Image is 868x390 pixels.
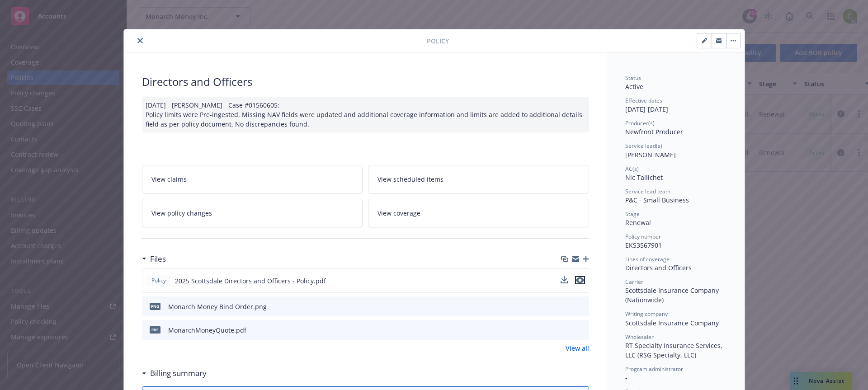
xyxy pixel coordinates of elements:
span: Nic Tallichet [625,173,663,182]
span: AC(s) [625,165,639,173]
span: pdf [150,326,160,333]
span: View claims [151,174,187,184]
button: download file [561,276,568,283]
span: Service lead team [625,188,670,195]
button: preview file [575,276,585,286]
span: EKS3567901 [625,241,662,249]
a: View claims [142,165,363,193]
button: download file [561,276,568,286]
a: View scheduled items [368,165,589,193]
a: View policy changes [142,199,363,227]
span: Scottsdale Insurance Company [625,319,719,327]
span: Producer(s) [625,119,655,127]
span: - [625,373,627,382]
span: Service lead(s) [625,142,662,150]
button: close [135,35,146,46]
span: Status [625,74,641,82]
h3: Billing summary [150,367,207,379]
div: Monarch Money Bind Order.png [168,302,267,311]
span: Policy [427,36,449,46]
span: Stage [625,210,640,218]
div: MonarchMoneyQuote.pdf [168,325,246,335]
span: [PERSON_NAME] [625,150,676,159]
span: png [150,303,160,310]
span: Effective dates [625,97,662,104]
div: Directors and Officers [142,74,589,89]
span: Policy [150,277,168,285]
button: preview file [577,325,585,335]
span: Carrier [625,278,643,286]
span: RT Specialty Insurance Services, LLC (RSG Specialty, LLC) [625,341,724,359]
div: [DATE] - [DATE] [625,97,726,114]
span: Writing company [625,310,668,318]
span: Policy number [625,233,661,240]
span: Newfront Producer [625,127,683,136]
span: Wholesaler [625,333,654,341]
button: preview file [577,302,585,311]
div: [DATE] - [PERSON_NAME] - Case #01560605: Policy limits were Pre-ingested. Missing NAV fields were... [142,97,589,132]
button: download file [563,302,570,311]
span: View coverage [377,208,420,218]
span: Renewal [625,218,651,227]
div: Files [142,253,166,265]
button: download file [563,325,570,335]
span: Scottsdale Insurance Company (Nationwide) [625,286,721,304]
span: View policy changes [151,208,212,218]
h3: Files [150,253,166,265]
a: View all [566,343,589,353]
span: Program administrator [625,365,683,373]
span: Lines of coverage [625,255,670,263]
div: Billing summary [142,367,207,379]
span: 2025 Scottsdale Directors and Officers - Policy.pdf [175,276,326,286]
span: View scheduled items [377,174,443,184]
a: View coverage [368,199,589,227]
div: Directors and Officers [625,263,726,273]
span: Active [625,82,643,91]
span: P&C - Small Business [625,196,689,204]
button: preview file [575,276,585,284]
